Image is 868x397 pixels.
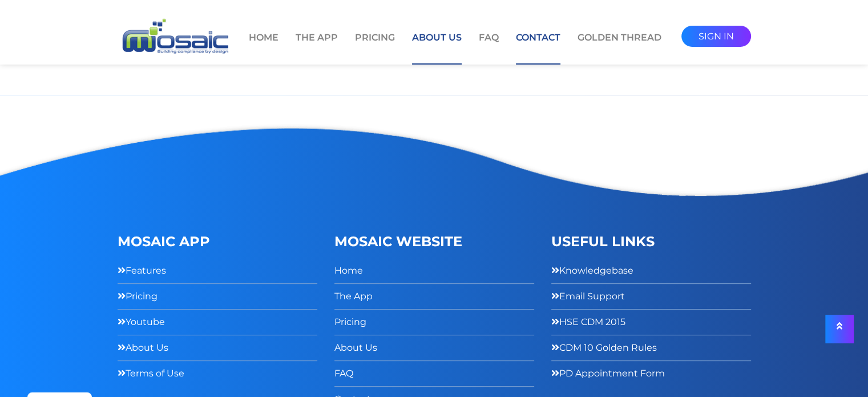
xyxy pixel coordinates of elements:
[551,262,633,279] a: Knowledgebase
[118,339,168,356] a: About Us
[334,314,366,330] a: Pricing
[681,26,751,47] a: sign in
[551,314,625,330] a: HSE CDM 2015
[118,262,166,279] a: Features
[578,31,661,63] a: Golden Thread
[118,288,158,304] a: Pricing
[479,31,499,63] a: FAQ
[334,365,353,382] a: FAQ
[334,339,377,356] a: About Us
[516,31,560,65] a: Contact
[551,365,665,382] a: PD Appointment Form
[551,288,625,304] a: Email Support
[334,262,363,279] a: Home
[296,31,338,63] a: The App
[118,365,184,382] a: Terms of Use
[118,225,317,259] h4: MOSAIC APP
[819,346,859,388] iframe: Chat
[551,225,751,259] h4: Useful Links
[551,339,657,356] a: CDM 10 Golden Rules
[355,31,395,63] a: Pricing
[249,31,278,63] a: Home
[334,225,534,259] h4: MOSAIC WEBSITE
[412,31,462,65] a: About Us
[334,288,373,304] a: The App
[118,17,232,57] img: logo
[118,314,165,330] a: Youtube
